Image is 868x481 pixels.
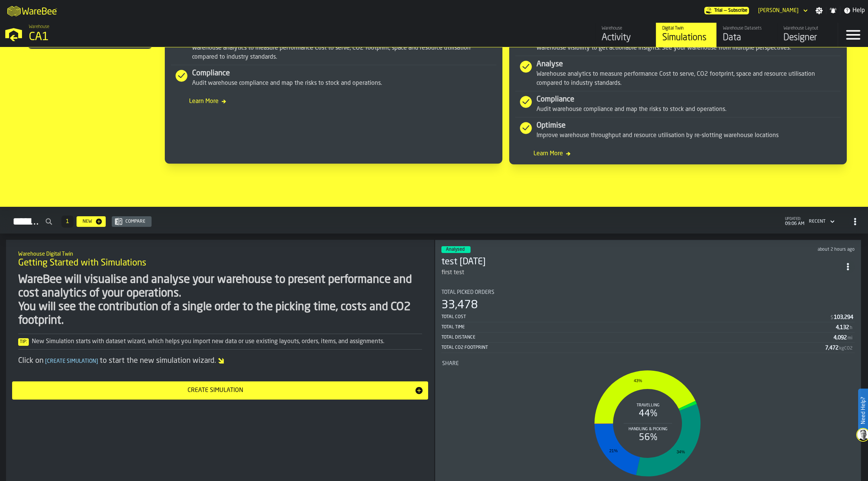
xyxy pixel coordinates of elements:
div: Digital Twin [662,26,710,31]
div: New Simulation starts with dataset wizard, which helps you import new data or use existing layout... [18,337,422,346]
div: first test [441,268,841,277]
div: Updated: 9/24/2025, 7:25:46 AM Created: 9/16/2025, 11:46:11 AM [663,247,855,252]
div: Warehouse visibility to get actionable insights. See your warehouse from multiple perspectives. [536,44,841,53]
div: Warehouse [602,26,650,31]
a: link-to-/wh/i/76e2a128-1b54-4d66-80d4-05ae4c277723/designer [777,23,838,47]
span: Tip: [18,338,29,346]
span: ] [96,359,98,364]
div: Compliance [192,68,496,79]
a: link-to-/wh/i/76e2a128-1b54-4d66-80d4-05ae4c277723/data [716,23,777,47]
div: DropdownMenuValue-Gregg Arment [758,8,799,14]
span: Getting Started with Simulations [18,257,146,269]
div: Compare [122,219,149,224]
div: Click on to start the new simulation wizard. [18,356,422,366]
div: status-3 2 [441,246,471,253]
div: stat-Total Picked Orders [441,289,855,353]
span: updated: [785,217,804,221]
div: Optimise [536,120,841,131]
div: Title [442,361,854,367]
div: Stat Value [834,335,847,341]
span: 09:06 AM [785,221,804,226]
span: Help [852,6,865,15]
span: Analysed [446,247,464,252]
div: CA1 [29,30,233,44]
span: Subscribe [728,8,748,13]
span: 1 [66,219,69,224]
span: [ [45,359,47,364]
label: Need Help? [859,389,867,432]
div: Total CO2 Footprint [441,345,826,350]
span: mi [848,336,852,341]
span: Share [442,361,459,367]
label: button-toggle-Settings [812,7,826,14]
div: ButtonLoadMore-Load More-Prev-First-Last [58,216,77,228]
div: Stat Value [834,314,853,320]
div: Stat Value [825,345,838,351]
div: New [80,219,95,224]
a: link-to-/wh/i/76e2a128-1b54-4d66-80d4-05ae4c277723/feed/ [595,23,656,47]
div: Stat Value [836,325,849,331]
div: Analyse [536,59,841,70]
div: 33,478 [441,298,478,312]
div: DropdownMenuValue-4 [806,217,836,226]
div: Total Distance [441,335,834,340]
div: Total Time [441,325,836,330]
div: stat-Share [442,361,854,480]
div: Improve warehouse throughput and resource utilisation by re-slotting warehouse locations [536,131,841,140]
button: button-Compare [112,216,152,227]
h2: Sub Title [18,250,422,257]
div: Activity [602,32,650,44]
div: Create Simulation [17,386,414,395]
div: Data [723,32,771,44]
span: h [850,325,852,331]
div: title-Getting Started with Simulations [12,246,428,273]
div: Audit warehouse compliance and map the risks to stock and operations. [536,105,841,114]
a: link-to-/wh/i/76e2a128-1b54-4d66-80d4-05ae4c277723/pricing/ [704,7,749,14]
div: Designer [784,32,832,44]
div: Warehouse Datasets [723,26,771,31]
span: — [724,8,727,13]
span: Create Simulation [44,359,100,364]
div: Audit warehouse compliance and map the risks to stock and operations. [192,79,496,88]
span: Warehouse [29,24,49,30]
div: Menu Subscription [704,7,749,14]
div: Simulations [662,32,710,44]
button: button-New [77,216,106,227]
div: Warehouse Layout [784,26,832,31]
span: Learn More [171,97,496,106]
div: Total Cost [441,314,830,320]
div: first test [441,268,464,277]
span: Learn More [515,149,841,158]
span: Total Picked Orders [441,289,494,295]
div: Warehouse analytics to measure performance Cost to serve, CO2 footprint, space and resource utili... [536,70,841,88]
div: Title [441,289,855,295]
label: button-toggle-Notifications [826,7,840,14]
h3: test [DATE] [441,256,841,268]
label: button-toggle-Menu [838,23,868,47]
div: WareBee will visualise and analyse your warehouse to present performance and cost analytics of yo... [18,273,422,328]
div: test 2025-09-16 [441,256,841,268]
div: DropdownMenuValue-Gregg Arment [755,6,809,15]
span: $ [830,315,833,320]
div: Compliance [536,94,841,105]
a: link-to-/wh/i/76e2a128-1b54-4d66-80d4-05ae4c277723/simulations [656,23,716,47]
span: Trial [714,8,723,13]
div: Warehouse analytics to measure performance Cost to serve, CO2 footprint, space and resource utili... [192,44,496,62]
button: button-Create Simulation [12,381,428,400]
label: button-toggle-Help [840,6,868,15]
span: kgCO2 [839,346,852,351]
div: DropdownMenuValue-4 [809,219,826,224]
